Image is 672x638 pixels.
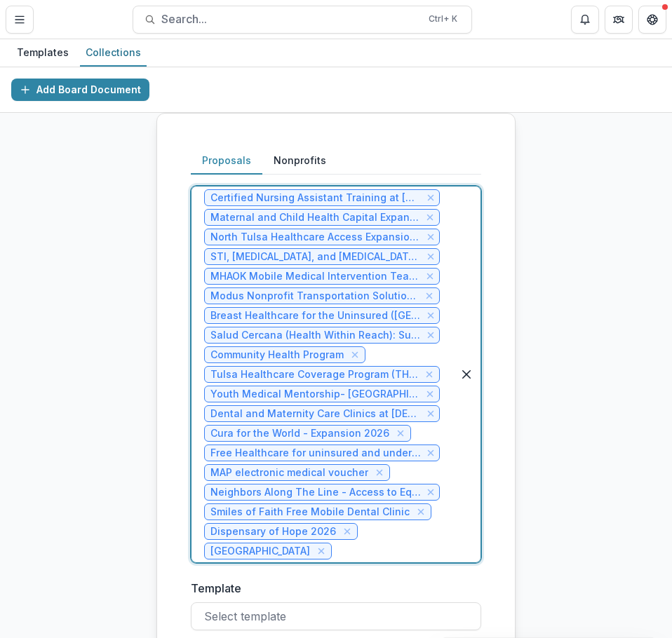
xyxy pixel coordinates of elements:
div: Remove MAP electronic medical voucher [372,466,387,480]
div: Remove Dental and Maternity Care Clinics at Catholic Charities [425,407,436,421]
span: [GEOGRAPHIC_DATA] [210,545,310,557]
span: North Tulsa Healthcare Access Expansion Initiative [210,231,420,243]
button: Search... [133,6,472,34]
div: Templates [11,42,74,62]
span: STI, [MEDICAL_DATA], and [MEDICAL_DATA] Prevention and Treatment [210,251,421,263]
button: Get Help [638,6,666,34]
div: Ctrl + K [426,11,460,27]
div: Remove Free Healthcare for uninsured and underinsured in Tulsa County [425,446,436,460]
div: Remove Dispensary of Hope 2026 [340,524,354,538]
button: Proposals [191,147,262,175]
div: Remove Breast Healthcare for the Uninsured (Tulsa County) [425,308,436,323]
div: Remove Neighbors Along The Line - Access to Equitable Holistic Wellness [425,485,436,499]
span: Free Healthcare for uninsured and underinsured in [GEOGRAPHIC_DATA] [210,447,421,459]
a: Collections [80,39,147,67]
div: Remove North Tulsa Healthcare Access Expansion Initiative [424,230,436,244]
span: Breast Healthcare for the Uninsured ([GEOGRAPHIC_DATA]) [210,310,421,322]
span: Dental and Maternity Care Clinics at [DEMOGRAPHIC_DATA] Charities [210,408,421,420]
button: Add Board Document [11,79,149,101]
span: Salud Cercana (Health Within Reach): Supporting Access to Linguistically and Culturally Competent... [210,330,421,341]
label: Template [191,580,473,597]
div: Remove Smiles of Faith Free Mobile Dental Clinic [414,505,428,519]
span: Smiles of Faith Free Mobile Dental Clinic [210,506,410,518]
div: Remove Tulsa Healthcare Coverage Program (THCP) [423,367,436,381]
span: Certified Nursing Assistant Training at [DEMOGRAPHIC_DATA] Charities [210,192,421,204]
span: MAP electronic medical voucher [210,467,368,479]
div: Remove Salud Cercana (Health Within Reach): Supporting Access to Linguistically and Culturally Co... [425,328,436,342]
button: Partners [605,6,633,34]
div: Remove MHAOK Mobile Medical Intervention Team (MMIT) [424,269,436,283]
span: Dispensary of Hope 2026 [210,526,336,538]
div: Collections [80,42,147,62]
span: Youth Medical Mentorship- [GEOGRAPHIC_DATA] [210,388,419,400]
span: Modus Nonprofit Transportation Solutions [210,290,418,302]
div: Remove Maternal and Child Health Capital Expansion [423,210,436,224]
div: Remove Tulsa Day Center Medical Clinic [314,544,328,558]
div: Remove Cura for the World - Expansion 2026 [394,426,408,440]
span: Neighbors Along The Line - Access to Equitable Holistic Wellness [210,487,421,498]
div: Remove Certified Nursing Assistant Training at Catholic Charities [425,191,436,205]
span: Search... [161,13,420,26]
span: Maternal and Child Health Capital Expansion [210,212,419,224]
span: Cura for the World - Expansion 2026 [210,428,389,440]
span: MHAOK Mobile Medical Intervention Team (MMIT) [210,271,420,283]
button: Notifications [571,6,599,34]
div: Remove Modus Nonprofit Transportation Solutions [422,289,436,303]
span: Community Health Program [210,349,344,361]
div: Remove STI, HIV, and Hepatitis C Prevention and Treatment [425,250,436,264]
div: Remove Youth Medical Mentorship- Tulsa [424,387,436,401]
div: Remove Community Health Program [348,348,362,362]
button: Toggle Menu [6,6,34,34]
span: Tulsa Healthcare Coverage Program (THCP) [210,369,419,381]
button: Nonprofits [262,147,337,175]
a: Templates [11,39,74,67]
div: Clear selected options [455,363,478,386]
